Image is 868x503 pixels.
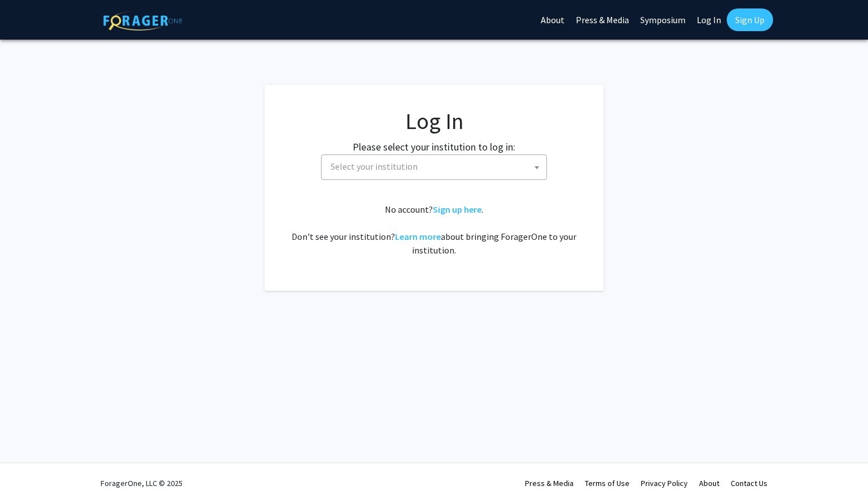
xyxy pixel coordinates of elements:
[103,11,183,31] img: ForagerOne Logo
[287,203,581,257] div: No account? . Don't see your institution? about bringing ForagerOne to your institution.
[585,478,630,488] a: Terms of Use
[699,478,719,488] a: About
[331,161,418,172] span: Select your institution
[326,155,546,178] span: Select your institution
[321,154,547,180] span: Select your institution
[433,204,481,215] a: Sign up here
[727,8,773,31] a: Sign Up
[731,478,767,488] a: Contact Us
[101,463,183,503] div: ForagerOne, LLC © 2025
[641,478,688,488] a: Privacy Policy
[353,139,515,154] label: Please select your institution to log in:
[395,231,441,242] a: Learn more about bringing ForagerOne to your institution
[287,108,581,135] h1: Log In
[525,478,574,488] a: Press & Media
